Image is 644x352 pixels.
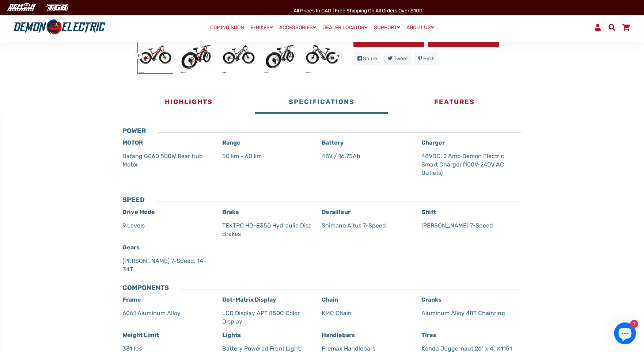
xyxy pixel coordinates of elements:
strong: Battery [322,139,344,146]
img: Demon Electric logo [11,18,108,37]
strong: Derailleur [322,208,351,215]
a: E-BIKES [248,22,276,33]
strong: Shift [421,208,436,215]
img: Thunderbolt SL Fat Tire eBike - Demon Electric [138,38,173,73]
button: Specifications [255,92,388,114]
p: KMC Chain [322,309,413,317]
img: Thunderbolt SL Fat Tire eBike - Demon Electric [304,38,340,73]
img: Thunderbolt SL Fat Tire eBike - Demon Electric [263,38,298,73]
span: All Prices in CAD | Free shipping on all orders over $100 [293,8,423,14]
p: 48V / 16.75Ah [322,152,413,160]
p: [PERSON_NAME] 7-Speed [421,221,513,230]
button: Previous [135,49,140,57]
inbox-online-store-chat: Shopify online store chat [612,322,638,346]
strong: Cranks [421,296,442,303]
strong: Weight Limit [122,332,159,338]
strong: Range [222,139,240,146]
strong: Charger [421,139,445,146]
strong: MOTOR [122,139,143,146]
h3: SPEED [122,196,145,204]
strong: Lights [222,332,241,338]
strong: Frame [122,296,141,303]
strong: Gears [122,244,140,251]
p: [PERSON_NAME] 7-Speed, 14-34T [122,257,214,273]
span: Pin it [423,56,435,62]
strong: Dot-Matrix Display [222,296,276,303]
img: Thunderbolt SL Fat Tire eBike - Demon Electric [221,38,256,73]
p: 9 Levels [122,221,214,230]
p: Aluminum Alloy 48T Chainring [421,309,513,317]
a: COMING SOON [208,23,247,33]
img: Demon Electric [4,1,39,14]
strong: Drive Mode [122,208,155,215]
p: 48VDC, 2 Amp Demon Electric Smart Charger (100V-240V AC Outlets) [421,152,513,185]
a: ACCESSORIES [277,22,319,33]
p: Bafang G060 500W Rear Hub Motor [122,152,214,169]
img: Thunderbolt SL Fat Tire eBike - Demon Electric [179,38,215,73]
h3: POWER [122,127,146,135]
h3: COMPONENTS [122,284,169,292]
a: SUPPORT [371,22,403,33]
strong: Tires [421,332,436,338]
strong: Handlebars [322,332,355,338]
p: LCD Display APT 850C Color Display [222,309,314,326]
span: Tweet [394,56,408,62]
button: Next [334,49,339,57]
p: TEKTRO HD-E350 Hydraulic Disc Brakes [222,221,314,238]
p: Shimano Altus 7-Speed [322,221,413,230]
button: Features [388,92,521,114]
p: 50 km - 60 km [222,152,314,160]
span: Share [363,56,377,62]
a: ABOUT US [404,22,437,33]
img: TGB Canada [42,1,72,14]
strong: Brake [222,208,239,215]
button: Highlights [122,92,255,114]
strong: Chain [322,296,338,303]
a: DEALER LOCATOR [320,22,370,33]
p: 6061 Aluminum Alloy [122,309,214,317]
